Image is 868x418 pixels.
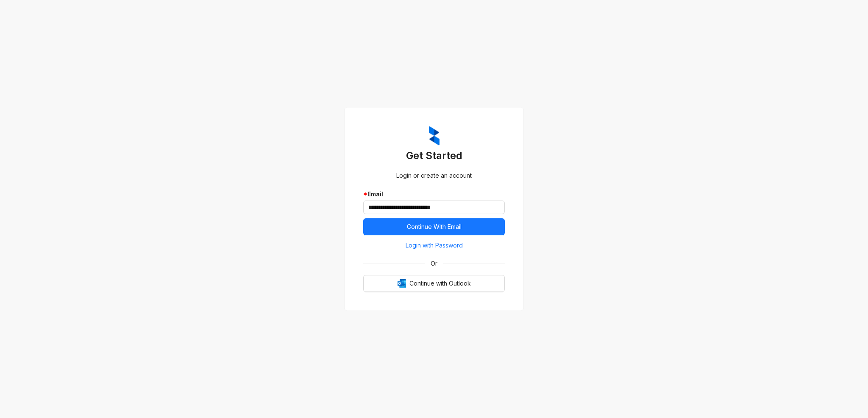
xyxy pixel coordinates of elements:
[407,222,462,231] span: Continue With Email
[363,171,505,180] div: Login or create an account
[398,279,406,288] img: Outlook
[363,190,505,199] div: Email
[363,218,505,235] button: Continue With Email
[363,239,505,252] button: Login with Password
[425,259,443,268] span: Or
[409,279,471,288] span: Continue with Outlook
[363,149,505,162] h3: Get Started
[363,275,505,292] button: OutlookContinue with Outlook
[406,241,463,250] span: Login with Password
[429,126,440,146] img: ZumaIcon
